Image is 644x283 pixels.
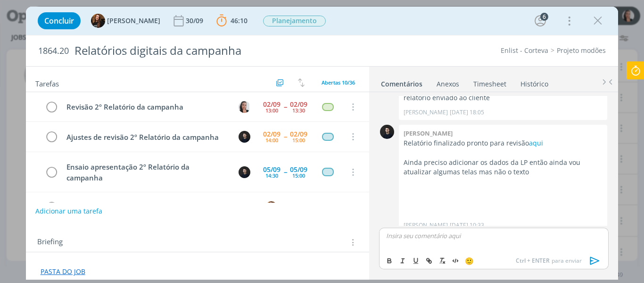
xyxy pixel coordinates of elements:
[263,166,281,173] div: 05/09
[516,257,552,265] span: Ctrl + ENTER
[450,108,484,117] span: [DATE] 18:05
[263,101,281,108] div: 02/09
[239,166,250,178] img: C
[265,201,277,213] img: T
[290,166,307,173] div: 05/09
[265,137,278,143] div: 14:00
[38,12,81,29] button: Concluir
[516,257,582,265] span: para enviar
[292,173,305,178] div: 15:00
[237,100,251,114] button: C
[41,267,85,276] a: PASTA DO JOB
[264,200,278,214] button: T
[214,13,250,28] button: 46:10
[404,138,603,148] p: Relatório finalizado pronto para revisão
[473,75,507,89] a: Timesheet
[263,16,326,26] span: Planejamento
[263,131,281,137] div: 02/09
[265,108,278,113] div: 13:00
[404,93,603,103] p: relatório enviado ao cliente
[501,46,548,55] a: Enlist - Corteva
[529,138,543,147] a: aqui
[35,203,103,220] button: Adicionar uma tarefa
[237,165,251,179] button: C
[533,13,548,28] button: 6
[290,131,307,137] div: 02/09
[63,131,230,143] div: Ajustes de revisão 2º Relatório da campanha
[437,79,459,89] div: Anexos
[557,46,606,55] a: Projeto modões
[63,101,230,113] div: Revisão 2º Relatório da campanha
[38,46,69,56] span: 1864.20
[263,15,326,27] button: Planejamento
[404,158,603,177] p: Ainda preciso adicionar os dados da LP então ainda vou atualizar algumas telas mas não o texto
[298,78,305,87] img: arrow-down-up.svg
[91,14,105,28] img: T
[71,39,365,62] div: Relatórios digitais da campanha
[284,133,287,140] span: --
[404,129,453,137] b: [PERSON_NAME]
[231,16,248,25] span: 46:10
[520,75,549,89] a: Histórico
[239,101,250,113] img: C
[450,221,484,230] span: [DATE] 10:33
[292,137,305,143] div: 15:00
[237,129,251,144] button: C
[44,17,74,25] span: Concluir
[239,131,250,143] img: C
[462,255,476,266] button: 🙂
[63,202,257,214] div: Pautar próximo relatório
[465,256,474,266] span: 🙂
[284,169,287,175] span: --
[292,108,305,113] div: 13:30
[265,173,278,178] div: 14:30
[26,7,619,280] div: dialog
[290,101,307,108] div: 02/09
[380,125,394,139] img: C
[37,236,63,249] span: Briefing
[404,108,448,117] p: [PERSON_NAME]
[107,17,160,24] span: [PERSON_NAME]
[404,221,448,230] p: [PERSON_NAME]
[284,103,287,110] span: --
[380,75,423,89] a: Comentários
[35,77,59,88] span: Tarefas
[186,17,205,24] div: 30/09
[91,14,160,28] button: T[PERSON_NAME]
[63,161,230,183] div: Ensaio apresentação 2º Relatório da campanha
[540,13,548,21] div: 6
[322,79,355,86] span: Abertas 10/36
